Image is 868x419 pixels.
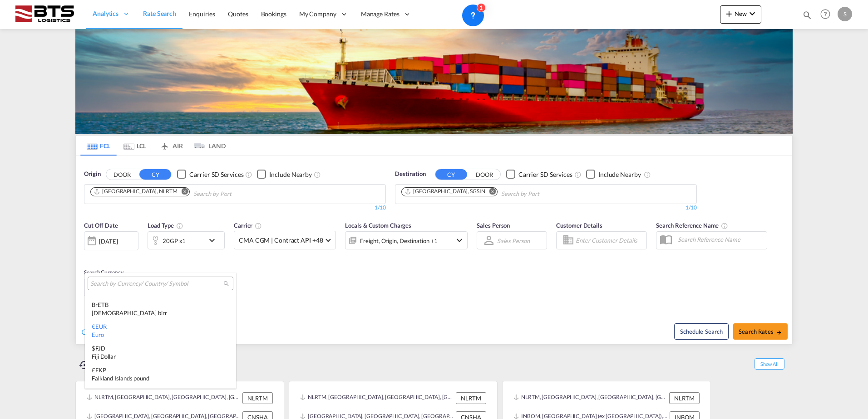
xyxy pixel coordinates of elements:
div: Euro [92,331,229,339]
div: [DEMOGRAPHIC_DATA] birr [92,309,229,317]
div: Fiji Dollar [92,352,229,361]
div: EUR [92,322,229,339]
span: kr [92,388,97,395]
div: FOK [92,388,229,404]
span: $ [92,345,95,352]
span: £ [92,366,95,374]
span: Br [92,301,98,308]
div: FKP [92,366,229,382]
md-icon: icon-magnify [223,280,230,287]
div: FJD [92,344,229,361]
div: Falkland Islands pound [92,374,229,382]
span: € [92,323,95,330]
div: ETB [92,301,229,317]
input: Search by Currency/ Country/ Symbol [90,280,223,288]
